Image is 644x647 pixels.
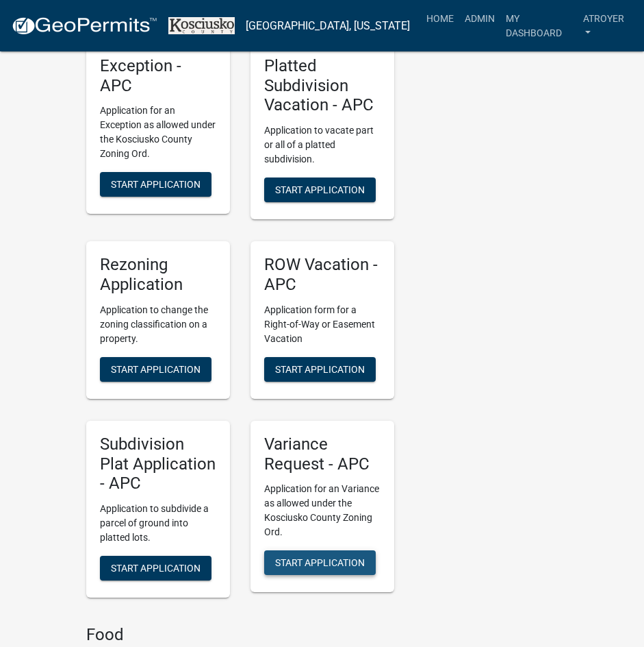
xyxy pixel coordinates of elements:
a: atroyer [578,5,633,46]
a: [GEOGRAPHIC_DATA], [US_STATE] [246,14,410,38]
p: Application to vacate part or all of a platted subdivision. [264,123,381,167]
h5: Exception - APC [100,56,216,96]
h5: Variance Request - APC [264,435,381,474]
span: Start Application [275,184,365,195]
button: Start Application [264,550,376,575]
h5: Subdivision Plat Application - APC [100,435,216,493]
span: Start Application [275,363,365,374]
h5: Platted Subdivision Vacation - APC [264,56,381,115]
a: Home [421,5,459,32]
span: Start Application [111,363,201,374]
button: Start Application [100,556,211,581]
span: Start Application [111,563,201,574]
p: Application form for a Right-of-Way or Easement Vacation [264,303,381,346]
h5: Rezoning Application [100,255,216,295]
span: Start Application [275,557,365,568]
a: Admin [459,5,500,32]
img: Kosciusko County, Indiana [168,17,235,35]
button: Start Application [264,357,376,382]
p: Application to change the zoning classification on a property. [100,303,216,346]
a: My Dashboard [500,5,577,46]
h5: ROW Vacation - APC [264,255,381,295]
span: Start Application [111,179,201,190]
button: Start Application [100,172,211,197]
p: Application to subdivide a parcel of ground into platted lots. [100,502,216,545]
h4: Food [86,625,394,645]
button: Start Application [100,357,211,382]
p: Application for an Variance as allowed under the Kosciusko County Zoning Ord. [264,482,381,539]
button: Start Application [264,178,376,202]
p: Application for an Exception as allowed under the Kosciusko County Zoning Ord. [100,103,216,161]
